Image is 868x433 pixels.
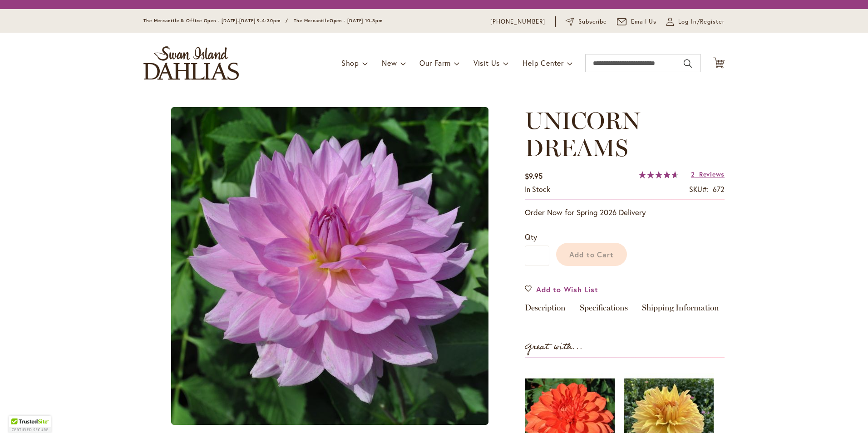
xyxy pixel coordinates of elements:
a: store logo [143,46,239,80]
span: In stock [525,184,550,194]
a: Log In/Register [666,17,725,26]
div: 93% [639,171,679,178]
span: Shop [341,58,359,68]
span: 2 [691,170,695,178]
span: Add to Wish List [536,284,598,295]
span: Qty [525,232,537,241]
span: Subscribe [578,17,607,26]
img: main product photo [171,107,488,425]
span: $9.95 [525,171,542,181]
div: TrustedSite Certified [9,416,51,433]
button: Search [684,56,692,71]
span: Log In/Register [678,17,725,26]
div: Availability [525,184,550,195]
a: Description [525,304,566,317]
a: Email Us [617,17,657,26]
span: Email Us [631,17,657,26]
div: Detailed Product Info [525,304,725,317]
span: The Mercantile & Office Open - [DATE]-[DATE] 9-4:30pm / The Mercantile [143,18,330,24]
a: [PHONE_NUMBER] [490,17,545,26]
a: Specifications [580,304,628,317]
span: Our Farm [419,58,450,68]
span: Reviews [699,170,725,178]
span: UNICORN DREAMS [525,106,640,162]
p: Order Now for Spring 2026 Delivery [525,207,725,218]
span: Open - [DATE] 10-3pm [330,18,383,24]
strong: SKU [689,184,709,194]
a: Subscribe [566,17,607,26]
span: Help Center [523,58,564,68]
span: Visit Us [473,58,500,68]
span: New [382,58,397,68]
strong: Great with... [525,340,583,354]
a: Shipping Information [642,304,719,317]
div: 672 [713,184,725,195]
a: 2 Reviews [691,170,725,178]
a: Add to Wish List [525,284,598,295]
